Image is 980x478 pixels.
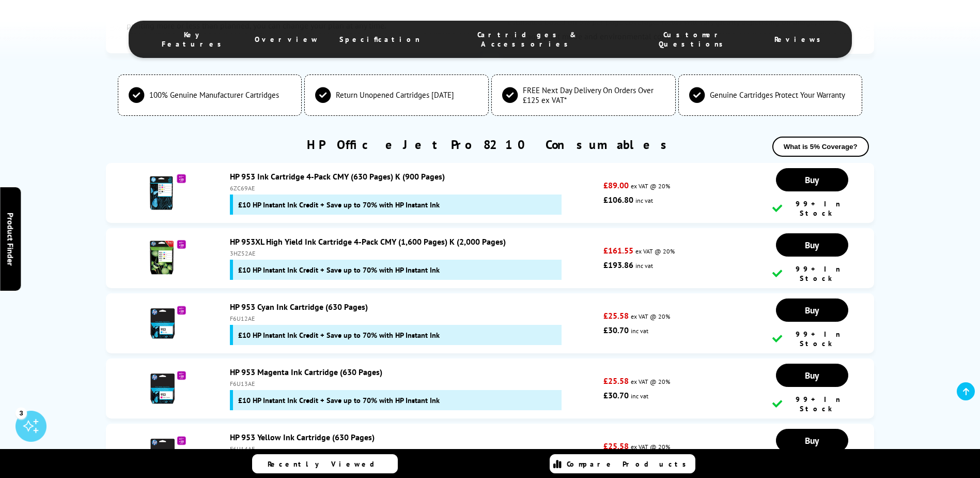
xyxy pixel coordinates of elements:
span: ex VAT @ 20% [631,443,670,451]
a: HP 953 Ink Cartridge 4-Pack CMY (630 Pages) K (900 Pages) [230,171,445,182]
a: HP 953XL High Yield Ink Cartridge 4-Pack CMY (1,600 Pages) K (2,000 Pages) [230,236,506,247]
div: 99+ In Stock [772,264,852,283]
img: HP 953 Cyan Ink Cartridge (630 Pages) [150,304,186,340]
strong: £25.58 [603,441,629,451]
strong: £30.70 [603,390,629,400]
span: 100% Genuine Manufacturer Cartridges [149,90,279,100]
span: Cartridges & Accessories [441,30,613,49]
strong: £25.58 [603,310,629,321]
img: HP 953XL High Yield Ink Cartridge 4-Pack CMY (1,600 Pages) K (2,000 Pages) [150,239,186,275]
span: Customer Questions [634,30,753,49]
span: FREE Next Day Delivery On Orders Over £125 ex VAT* [523,85,665,105]
img: HP 953 Magenta Ink Cartridge (630 Pages) [150,369,186,406]
span: Key Features [154,30,235,49]
div: 3HZ52AE [230,249,598,257]
strong: £193.86 [603,260,633,270]
span: ex VAT @ 20% [631,182,670,190]
div: 99+ In Stock [772,330,852,348]
div: F6U14AE [230,445,598,453]
strong: £106.80 [603,195,633,205]
a: HP 953 Magenta Ink Cartridge (630 Pages) [230,367,382,377]
span: Buy [805,174,819,186]
a: HP OfficeJet Pro 8210 Consumables [307,137,673,153]
span: Product Finder [5,213,15,266]
strong: £89.00 [603,180,629,190]
span: ex VAT @ 20% [631,312,670,320]
span: inc vat [635,262,653,270]
a: Recently Viewed [252,454,398,473]
span: inc vat [631,392,648,400]
span: Buy [805,369,819,381]
button: What is 5% Coverage? [772,137,869,157]
span: ex VAT @ 20% [631,378,670,385]
span: £10 HP Instant Ink Credit + Save up to 70% with HP Instant Ink [238,265,440,275]
div: 99+ In Stock [772,395,852,413]
span: £10 HP Instant Ink Credit + Save up to 70% with HP Instant Ink [238,395,440,405]
img: HP 953 Yellow Ink Cartridge (630 Pages) [150,435,186,471]
a: HP 953 Cyan Ink Cartridge (630 Pages) [230,302,368,312]
span: Buy [805,304,819,316]
div: 6ZC69AE [230,184,598,192]
span: Return Unopened Cartridges [DATE] [336,90,454,100]
div: 3 [15,407,27,419]
strong: £161.55 [603,245,633,256]
strong: £30.70 [603,325,629,335]
a: HP 953 Yellow Ink Cartridge (630 Pages) [230,432,375,442]
span: Specification [339,35,420,44]
span: £10 HP Instant Ink Credit + Save up to 70% with HP Instant Ink [238,200,440,210]
span: Buy [805,435,819,446]
span: ex VAT @ 20% [635,247,675,255]
span: Genuine Cartridges Protect Your Warranty [710,90,845,100]
div: F6U13AE [230,380,598,387]
span: Overview [255,35,319,44]
span: Compare Products [567,459,692,469]
span: inc vat [635,197,653,204]
span: £10 HP Instant Ink Credit + Save up to 70% with HP Instant Ink [238,330,440,340]
strong: £25.58 [603,376,629,386]
div: 99+ In Stock [772,199,852,218]
a: Compare Products [550,454,695,473]
span: Buy [805,239,819,251]
span: Recently Viewed [268,459,385,469]
img: HP 953 Ink Cartridge 4-Pack CMY (630 Pages) K (900 Pages) [150,174,186,210]
span: inc vat [631,327,648,335]
span: Reviews [774,35,826,44]
div: F6U12AE [230,315,598,322]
